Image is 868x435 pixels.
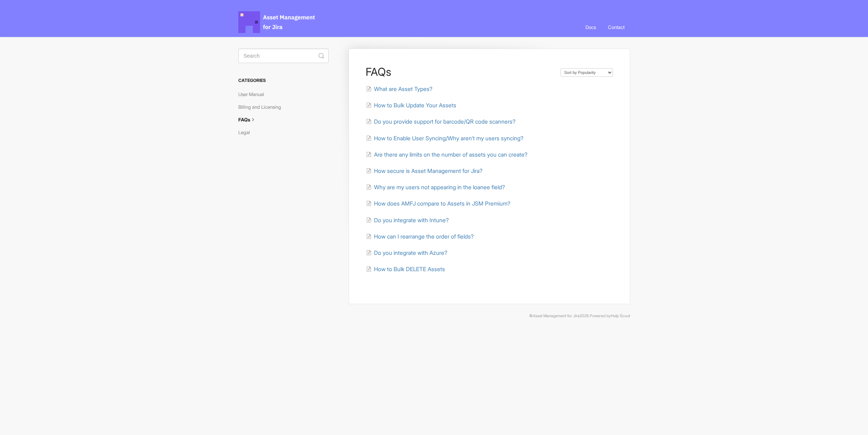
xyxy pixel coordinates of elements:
span: Powered by [590,314,630,318]
span: How to Enable User Syncing/Why aren't my users syncing? [374,135,523,142]
span: How can I rearrange the order of fields? [374,233,474,240]
span: How to Bulk Update Your Assets [374,102,456,109]
span: Do you integrate with Azure? [374,249,447,256]
span: How does AMFJ compare to Assets in JSM Premium? [374,200,510,207]
span: Why are my users not appearing in the loanee field? [374,184,505,191]
a: Do you provide support for barcode/QR code scanners? [366,118,515,125]
select: Page reloads on selection [560,68,613,77]
a: FAQs [238,114,262,125]
a: Billing and Licensing [238,101,287,113]
a: Docs [580,17,601,37]
span: Do you provide support for barcode/QR code scanners? [374,118,515,125]
a: Do you integrate with Intune? [366,217,449,224]
p: © 2025. [238,313,630,319]
span: Asset Management for Jira Docs [238,11,316,33]
a: How can I rearrange the order of fields? [366,233,474,240]
span: Do you integrate with Intune? [374,217,449,224]
a: Asset Management for Jira [533,314,580,318]
a: Do you integrate with Azure? [366,249,447,256]
a: Legal [238,127,255,138]
span: What are Asset Types? [374,86,432,92]
input: Search [238,49,329,63]
a: User Manual [238,88,270,100]
a: How secure is Asset Management for Jira? [366,167,482,174]
span: Are there any limits on the number of assets you can create? [374,151,527,158]
a: How to Enable User Syncing/Why aren't my users syncing? [366,135,523,142]
span: How to Bulk DELETE Assets [374,266,445,273]
h1: FAQs [366,65,553,78]
a: Help Scout [611,314,630,318]
a: How to Bulk DELETE Assets [366,266,445,273]
a: What are Asset Types? [366,86,432,92]
a: How to Bulk Update Your Assets [366,102,456,109]
a: Contact [602,17,630,37]
a: Why are my users not appearing in the loanee field? [366,184,505,191]
a: Are there any limits on the number of assets you can create? [366,151,527,158]
a: How does AMFJ compare to Assets in JSM Premium? [366,200,510,207]
h3: Categories [238,74,329,87]
span: How secure is Asset Management for Jira? [374,167,482,174]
